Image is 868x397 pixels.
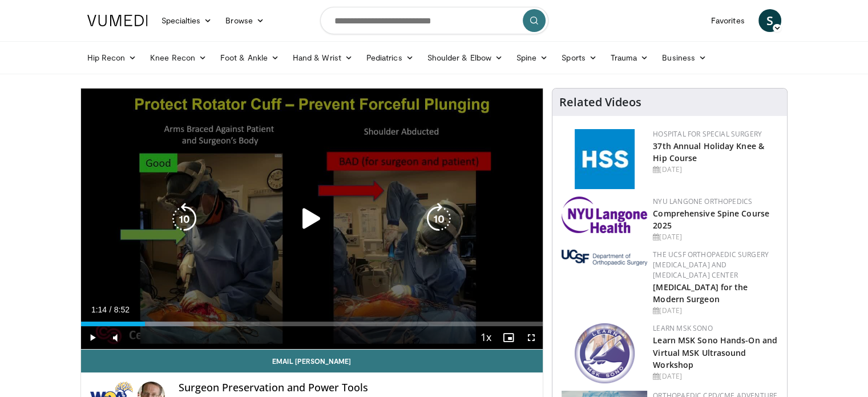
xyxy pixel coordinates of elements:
[653,371,778,382] div: [DATE]
[80,46,144,69] a: Hip Recon
[143,46,213,69] a: Knee Recon
[575,323,635,383] img: 4ce8947a-107b-4209-aad2-fe49418c94a8.png.150x105_q85_autocrop_double_scale_upscale_version-0.2.png
[104,326,127,349] button: Mute
[474,326,497,349] button: Playback Rate
[655,46,713,69] a: Business
[286,46,360,69] a: Hand & Wrist
[653,197,752,206] a: NYU Langone Orthopedics
[653,282,748,304] a: [MEDICAL_DATA] for the Modern Surgeon
[81,322,543,326] div: Progress Bar
[653,232,778,242] div: [DATE]
[653,335,777,370] a: Learn MSK Sono Hands-On and Virtual MSK Ultrasound Workshop
[653,208,769,231] a: Comprehensive Spine Course 2025
[81,326,104,349] button: Play
[497,326,520,349] button: Enable picture-in-picture mode
[758,9,781,32] a: S
[653,306,778,316] div: [DATE]
[87,15,148,26] img: VuMedi Logo
[653,129,762,139] a: Hospital for Special Surgery
[704,9,752,32] a: Favorites
[562,197,647,233] img: 196d80fa-0fd9-4c83-87ed-3e4f30779ad7.png.150x105_q85_autocrop_double_scale_upscale_version-0.2.png
[81,350,543,372] a: Email [PERSON_NAME]
[653,141,764,163] a: 37th Annual Holiday Knee & Hip Course
[91,305,107,314] span: 1:14
[520,326,543,349] button: Fullscreen
[114,305,130,314] span: 8:52
[575,129,635,189] img: f5c2b4a9-8f32-47da-86a2-cd262eba5885.gif.150x105_q85_autocrop_double_scale_upscale_version-0.2.jpg
[155,9,219,32] a: Specialties
[653,250,769,280] a: The UCSF Orthopaedic Surgery [MEDICAL_DATA] and [MEDICAL_DATA] Center
[421,46,510,69] a: Shoulder & Elbow
[219,9,271,32] a: Browse
[360,46,421,69] a: Pediatrics
[320,7,548,34] input: Search topics, interventions
[510,46,555,69] a: Spine
[653,165,778,175] div: [DATE]
[555,46,604,69] a: Sports
[559,95,641,109] h4: Related Videos
[179,382,534,394] h4: Surgeon Preservation and Power Tools
[213,46,286,69] a: Foot & Ankle
[604,46,656,69] a: Trauma
[110,305,112,314] span: /
[562,250,647,266] img: a6d6918c-f2a3-44c9-9500-0c9223dfe101.png.150x105_q85_autocrop_double_scale_upscale_version-0.2.png
[653,323,712,333] a: Learn MSK Sono
[81,89,543,350] video-js: Video Player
